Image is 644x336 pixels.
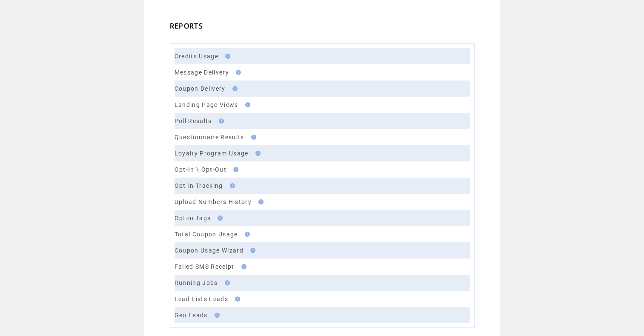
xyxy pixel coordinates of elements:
[223,54,230,59] img: help.gif
[222,280,230,285] img: help.gif
[175,231,238,238] a: Total Coupon Usage
[175,296,228,302] a: Lead Lists Leads
[175,247,243,254] a: Coupon Usage Wizard
[175,134,244,141] a: Questionnaire Results
[175,263,235,270] a: Failed SMS Receipt
[230,86,238,91] img: help.gif
[175,118,212,124] a: Poll Results
[175,182,223,189] a: Opt-in Tracking
[175,215,211,221] a: Opt-in Tags
[175,69,229,76] a: Message Delivery
[175,53,218,60] a: Credits Usage
[233,70,241,75] img: help.gif
[170,21,203,31] span: REPORTS
[212,313,220,318] img: help.gif
[175,150,249,157] a: Loyalty Program Usage
[227,183,235,188] img: help.gif
[175,279,218,286] a: Running Jobs
[256,199,263,204] img: help.gif
[215,215,223,221] img: help.gif
[232,296,240,302] img: help.gif
[175,312,208,319] a: Geo Leads
[243,102,250,107] img: help.gif
[249,135,256,140] img: help.gif
[253,151,260,156] img: help.gif
[216,118,224,123] img: help.gif
[239,264,246,269] img: help.gif
[175,101,238,108] a: Landing Page Views
[242,232,250,237] img: help.gif
[231,167,238,172] img: help.gif
[175,85,226,92] a: Coupon Delivery
[175,198,252,205] a: Upload Numbers History
[175,166,226,173] a: Opt-In \ Opt-Out
[248,248,255,253] img: help.gif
